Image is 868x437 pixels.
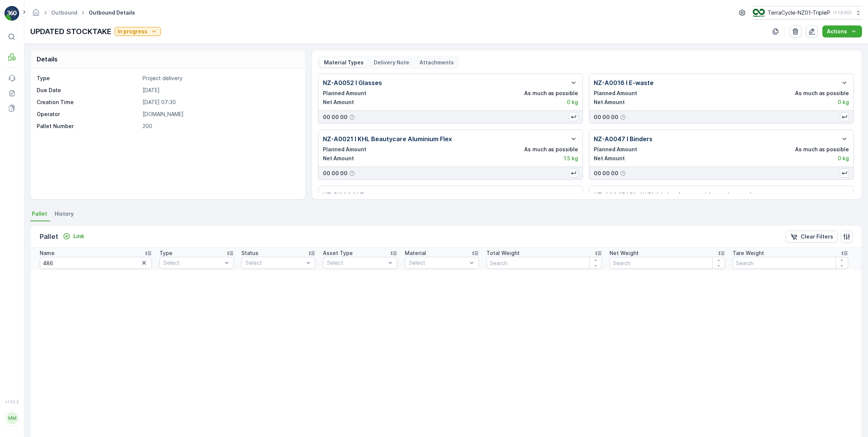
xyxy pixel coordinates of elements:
[418,59,454,66] p: Attachments
[594,98,625,106] p: Net Amount
[323,170,348,177] p: 00 00 00
[827,28,847,35] p: Actions
[60,232,87,241] button: Link
[323,249,353,257] p: Asset Type
[37,122,140,130] p: Pallet Number
[733,249,764,257] p: Tare Weight
[564,155,578,162] p: 1.5 kg
[323,113,348,121] p: 00 00 00
[733,257,848,269] input: Search
[37,75,140,82] p: Type
[32,11,40,18] a: Homepage
[4,6,19,21] img: logo
[753,9,765,17] img: TC_7kpGtVS.png
[323,191,374,200] p: NZ-PI0004 I Toys
[409,259,467,267] p: Select
[524,89,578,97] p: As much as possible
[143,87,297,94] p: [DATE]
[349,114,355,120] div: Help Tooltip Icon
[486,257,602,269] input: Search
[594,146,637,153] p: Planned Amount
[594,191,758,200] p: NZ-A0045 I Big W Rigid plastic toys without electronics
[567,98,578,106] p: 0 kg
[838,98,849,106] p: 0 kg
[795,146,849,153] p: As much as possible
[594,113,618,121] p: 00 00 00
[37,55,58,64] p: Details
[6,412,18,424] div: MM
[40,257,152,269] input: Search
[114,27,161,36] button: In progress
[143,110,297,118] p: [DOMAIN_NAME]
[609,249,639,257] p: Net Weight
[620,170,626,176] div: Help Tooltip Icon
[405,249,426,257] p: Material
[524,146,578,153] p: As much as possible
[323,134,452,143] p: NZ-A0021 I KHL Beautycare Aluminium Flex
[4,400,19,404] span: v 1.52.3
[822,25,862,37] button: Actions
[73,233,84,240] p: Link
[37,110,140,118] p: Operator
[768,9,830,16] p: TerraCycle-NZ01-TripleP
[32,210,47,218] span: Pallet
[594,155,625,162] p: Net Amount
[159,249,172,257] p: Type
[609,257,725,269] input: Search
[30,26,111,37] p: UPDATED STOCKTAKE
[838,155,849,162] p: 0 kg
[801,233,833,240] p: Clear Filters
[143,75,297,82] p: Project delivery
[163,259,222,267] p: Select
[786,231,838,243] button: Clear Filters
[245,259,304,267] p: Select
[37,87,140,94] p: Due Date
[753,6,862,19] button: TerraCycle-NZ01-TripleP(+13:00)
[486,249,520,257] p: Total Weight
[373,59,409,66] p: Delivery Note
[40,231,58,242] p: Pallet
[51,9,77,16] a: Outbound
[143,122,297,130] p: 200
[833,10,852,16] p: ( +13:00 )
[117,28,147,35] p: In progress
[594,134,652,143] p: NZ-A0047 I Binders
[327,259,385,267] p: Select
[795,89,849,97] p: As much as possible
[594,170,618,177] p: 00 00 00
[323,98,354,106] p: Net Amount
[323,155,354,162] p: Net Amount
[241,249,259,257] p: Status
[40,249,55,257] p: Name
[143,98,297,106] p: [DATE] 07:30
[323,59,364,66] p: Material Types
[87,9,137,16] span: Outbound Details
[349,170,355,176] div: Help Tooltip Icon
[323,89,366,97] p: Planned Amount
[594,89,637,97] p: Planned Amount
[620,114,626,120] div: Help Tooltip Icon
[594,78,654,87] p: NZ-A0016 I E-waste
[323,146,366,153] p: Planned Amount
[37,98,140,106] p: Creation Time
[323,78,382,87] p: NZ-A0052 I Glasses
[55,210,74,218] span: History
[4,406,19,431] button: MM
